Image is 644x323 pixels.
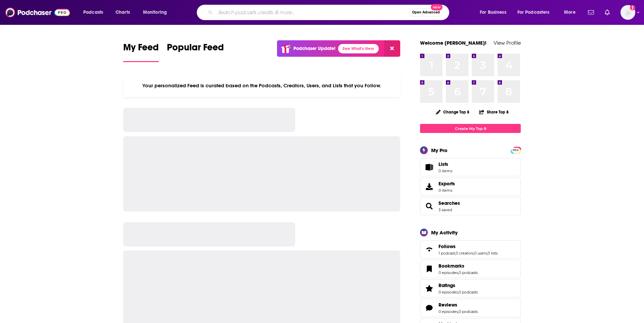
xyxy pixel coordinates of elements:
[439,263,464,269] span: Bookmarks
[439,161,448,167] span: Lists
[439,290,458,294] a: 0 episodes
[439,200,460,206] a: Searches
[123,74,400,97] div: Your personalized Feed is curated based on the Podcasts, Creators, Users, and Lists that you Follow.
[559,7,584,18] button: open menu
[167,42,224,62] a: Popular Feed
[439,282,455,288] span: Ratings
[420,124,521,133] a: Create My Top 8
[431,229,458,236] div: My Activity
[479,105,509,119] button: Share Top 8
[564,8,576,17] span: More
[458,309,459,314] span: ,
[431,4,443,10] span: New
[439,207,452,212] a: 3 saved
[420,178,521,196] a: Exports
[585,7,597,18] a: Show notifications dropdown
[620,5,635,20] img: User Profile
[420,158,521,176] a: Lists
[439,169,452,173] span: 0 items
[123,42,159,57] span: My Feed
[83,8,103,17] span: Podcasts
[203,5,456,20] div: Search podcasts, credits, & more...
[439,181,455,187] span: Exports
[412,11,440,14] span: Open Advanced
[488,251,498,256] a: 0 lists
[422,303,436,313] a: Reviews
[422,264,436,274] a: Bookmarks
[602,7,612,18] a: Show notifications dropdown
[439,302,457,308] span: Reviews
[620,5,635,20] button: Show profile menu
[143,8,167,17] span: Monitoring
[422,182,436,191] span: Exports
[439,302,478,308] a: Reviews
[215,7,409,18] input: Search podcasts, credits, & more...
[138,7,176,18] button: open menu
[431,147,448,153] div: My Pro
[439,270,458,275] a: 0 episodes
[432,108,473,116] button: Change Top 8
[5,6,70,19] img: Podchaser - Follow, Share and Rate Podcasts
[420,279,521,297] span: Ratings
[422,245,436,254] a: Follows
[116,8,130,17] span: Charts
[458,270,459,275] span: ,
[439,309,458,314] a: 0 episodes
[456,251,473,256] a: 0 creators
[439,188,455,193] span: 0 items
[123,42,159,62] a: My Feed
[422,201,436,211] a: Searches
[513,7,559,18] button: open menu
[459,290,478,294] a: 0 podcasts
[420,260,521,278] span: Bookmarks
[79,7,112,18] button: open menu
[439,243,498,249] a: Follows
[439,263,478,269] a: Bookmarks
[111,7,134,18] a: Charts
[512,147,520,152] a: PRO
[630,5,635,10] svg: Add a profile image
[167,42,224,57] span: Popular Feed
[420,40,487,46] a: Welcome [PERSON_NAME]!
[420,299,521,317] span: Reviews
[338,44,379,53] a: See What's New
[439,161,452,167] span: Lists
[420,197,521,215] span: Searches
[439,282,478,288] a: Ratings
[480,8,506,17] span: For Business
[439,243,456,249] span: Follows
[474,251,487,256] a: 0 users
[458,290,459,294] span: ,
[420,240,521,259] span: Follows
[620,5,635,20] span: Logged in as sophiak
[409,8,443,16] button: Open AdvancedNew
[459,309,478,314] a: 0 podcasts
[475,7,515,18] button: open menu
[422,163,436,172] span: Lists
[422,284,436,293] a: Ratings
[494,40,521,46] a: View Profile
[459,270,478,275] a: 0 podcasts
[439,251,455,256] a: 1 podcast
[293,46,335,51] p: Podchaser Update!
[517,8,550,17] span: For Podcasters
